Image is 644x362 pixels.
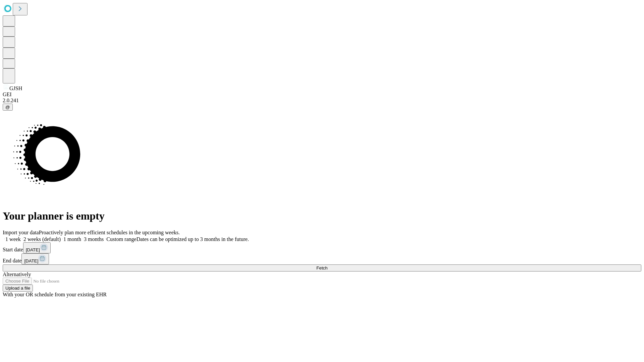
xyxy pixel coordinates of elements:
span: 1 week [5,236,21,242]
span: Alternatively [3,271,31,277]
span: Custom range [106,236,136,242]
span: Dates can be optimized up to 3 months in the future. [137,236,249,242]
button: Upload a file [3,285,33,292]
button: Fetch [3,264,641,271]
span: 3 months [84,236,104,242]
span: @ [5,105,10,110]
span: 1 month [63,236,81,242]
span: GJSH [9,85,22,91]
div: 2.0.241 [3,98,641,104]
span: [DATE] [24,258,38,263]
div: GEI [3,92,641,98]
h1: Your planner is empty [3,210,641,222]
span: Import your data [3,230,39,235]
span: Fetch [316,265,327,270]
button: [DATE] [23,242,51,253]
span: Proactively plan more efficient schedules in the upcoming weeks. [39,230,180,235]
button: [DATE] [21,253,49,264]
div: End date [3,253,641,264]
div: Start date [3,242,641,253]
span: With your OR schedule from your existing EHR [3,292,107,297]
button: @ [3,104,13,111]
span: [DATE] [26,247,40,252]
span: 2 weeks (default) [23,236,61,242]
